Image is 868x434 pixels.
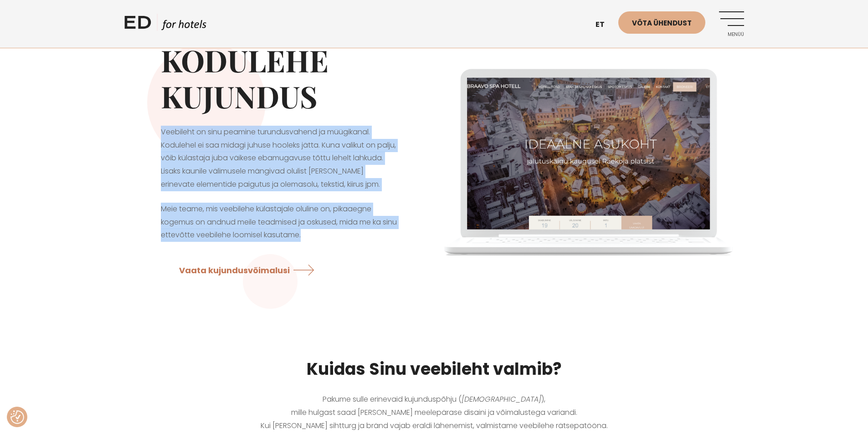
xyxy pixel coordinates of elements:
h3: Kuidas Sinu veebileht valmib? [124,357,744,382]
p: Veebileht on sinu peamine turundusvahend ja müügikanal. Kodulehel ei saa midagi juhuse hooleks jä... [161,126,398,191]
h1: Kodulehe kujundus [161,42,398,114]
a: ED HOTELS [124,14,206,36]
a: et [591,14,618,36]
em: [DEMOGRAPHIC_DATA] [462,394,541,404]
img: Revisit consent button [10,410,24,424]
a: Vaata kujundusvõimalusi [179,258,322,282]
a: Võta ühendust [618,11,705,34]
a: Menüü [719,11,744,36]
p: Meie teame, mis veebilehe külastajale oluline on, pikaaegne kogemus on andnud meile teadmised ja ... [161,203,398,242]
img: Kodulehe kujundus I ED for hotels I meile meeldib luua ilusaid kodulehti [434,36,744,283]
button: Nõusolekueelistused [10,410,24,424]
span: Menüü [719,32,744,37]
